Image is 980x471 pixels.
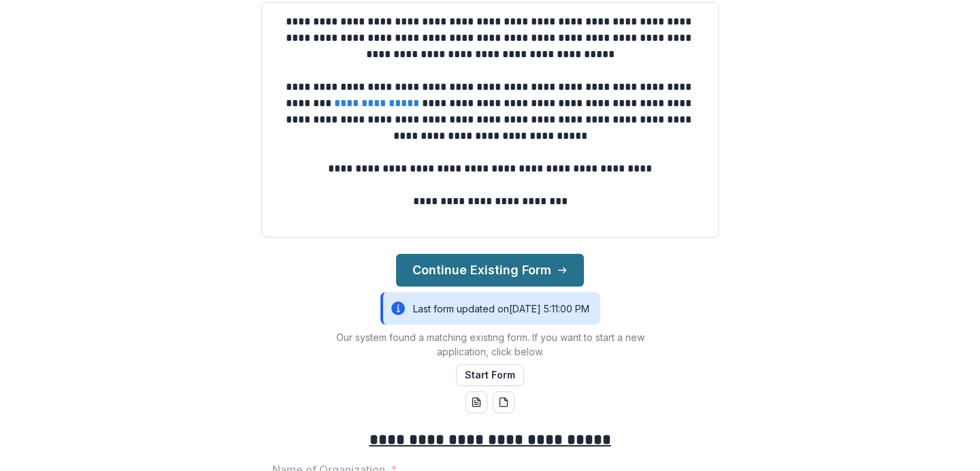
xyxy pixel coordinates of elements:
[465,391,487,413] button: word-download
[456,364,524,386] button: Start Form
[396,254,584,287] button: Continue Existing Form
[380,292,600,325] div: Last form updated on [DATE] 5:11:00 PM
[320,330,660,359] p: Our system found a matching existing form. If you want to start a new application, click below.
[493,391,514,413] button: pdf-download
